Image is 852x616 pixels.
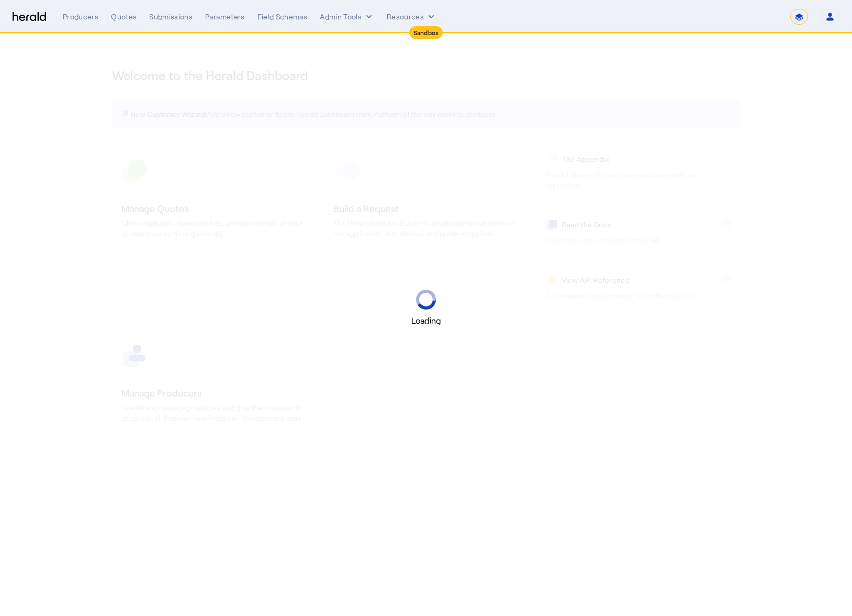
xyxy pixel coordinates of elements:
[111,12,137,22] div: Quotes
[320,12,374,22] button: internal dropdown menu
[409,26,443,39] div: Sandbox
[63,12,98,22] div: Producers
[149,12,193,22] div: Submissions
[13,12,46,22] img: Herald Logo
[205,12,245,22] div: Parameters
[387,12,436,22] button: Resources dropdown menu
[257,12,308,22] div: Field Schemas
